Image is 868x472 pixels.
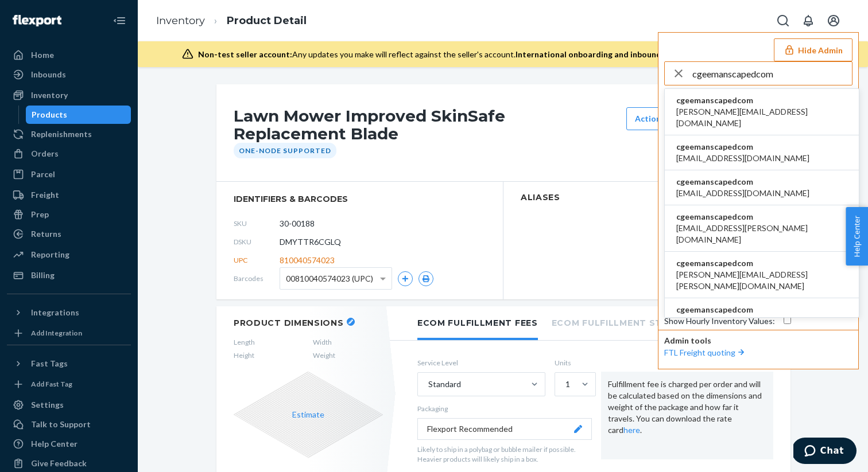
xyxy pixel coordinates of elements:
[7,145,131,163] a: Orders
[31,358,68,369] div: Fast Tags
[31,49,54,61] div: Home
[664,348,747,357] a: FTL Freight quoting
[7,245,131,264] a: Reporting
[676,153,809,164] span: [EMAIL_ADDRESS][DOMAIN_NAME]
[774,38,852,61] button: Hide Admin
[822,9,845,32] button: Open account menu
[7,165,131,184] a: Parcel
[234,107,621,143] h1: Lawn Mower Improved SkinSafe Replacement Blade
[31,128,92,140] div: Replenishments
[516,49,813,59] span: International onboarding and inbounding may not work during impersonation.
[31,307,79,318] div: Integrations
[31,228,61,240] div: Returns
[31,328,82,338] div: Add Integration
[7,46,131,64] a: Home
[292,409,324,420] button: Estimate
[234,274,280,283] span: Barcodes
[772,9,795,32] button: Open Search Box
[555,358,592,368] label: Units
[7,86,131,104] a: Inventory
[31,209,49,220] div: Prep
[846,207,868,266] button: Help Center
[676,95,847,106] span: cgeemanscapedcom
[156,14,205,27] a: Inventory
[676,223,847,245] span: [EMAIL_ADDRESS][PERSON_NAME][DOMAIN_NAME]
[626,107,687,130] button: Actions
[7,266,131,284] a: Billing
[664,335,852,346] p: Admin tools
[31,249,69,260] div: Reporting
[565,379,570,390] div: 1
[198,49,813,60] div: Any updates you make will reflect against the seller's account.
[234,143,336,158] div: One-Node Supported
[417,358,545,368] label: Service Level
[601,372,773,460] div: Fulfillment fee is charged per order and will be calculated based on the dimensions and weight of...
[108,9,131,32] button: Close Navigation
[31,169,55,180] div: Parcel
[623,425,640,435] a: here
[428,379,461,390] div: Standard
[147,4,316,38] ol: breadcrumbs
[676,211,847,223] span: cgeemanscapedcom
[31,419,91,430] div: Talk to Support
[313,337,335,347] span: Width
[7,354,131,373] button: Fast Tags
[198,49,292,59] span: Non-test seller account:
[552,306,720,338] li: Ecom Fulfillment Storage Fees
[286,269,373,288] span: 00810040574023 (UPC)
[676,188,809,199] span: [EMAIL_ADDRESS][DOMAIN_NAME]
[7,186,131,204] a: Freight
[564,379,565,390] input: 1
[676,176,809,188] span: cgeemanscapedcom
[7,225,131,243] a: Returns
[234,350,255,360] span: Height
[280,236,341,248] span: DMYTTR6CGLQ
[676,304,847,315] span: cgeemanscapedcom
[417,306,538,340] li: Ecom Fulfillment Fees
[664,315,775,327] div: Show Hourly Inventory Values :
[7,205,131,224] a: Prep
[7,377,131,391] a: Add Fast Tag
[676,315,847,338] span: [PERSON_NAME][EMAIL_ADDRESS][PERSON_NAME][DOMAIN_NAME]
[417,404,592,414] p: Packaging
[521,193,773,202] h2: Aliases
[676,269,847,292] span: [PERSON_NAME][EMAIL_ADDRESS][PERSON_NAME][DOMAIN_NAME]
[31,89,68,101] div: Inventory
[797,9,820,32] button: Open notifications
[227,14,307,27] a: Product Detail
[7,65,131,84] a: Inbounds
[234,255,280,265] span: UPC
[7,303,131,322] button: Integrations
[676,258,847,269] span: cgeemanscapedcom
[635,113,679,124] div: Actions
[7,435,131,453] a: Help Center
[7,326,131,340] a: Add Integration
[31,379,72,389] div: Add Fast Tag
[234,237,280,247] span: DSKU
[692,62,852,85] input: Search or paste seller ID
[676,141,809,153] span: cgeemanscapedcom
[31,69,66,80] div: Inbounds
[31,458,87,469] div: Give Feedback
[31,148,59,159] div: Orders
[427,379,428,390] input: Standard
[676,106,847,129] span: [PERSON_NAME][EMAIL_ADDRESS][DOMAIN_NAME]
[417,418,592,440] button: Flexport Recommended
[31,189,59,201] div: Freight
[7,415,131,434] button: Talk to Support
[234,193,486,205] span: identifiers & barcodes
[234,337,255,347] span: Length
[7,125,131,143] a: Replenishments
[793,438,857,466] iframe: Opens a widget where you can chat to one of our agents
[234,318,344,328] h2: Product Dimensions
[7,396,131,414] a: Settings
[234,219,280,228] span: SKU
[31,438,77,450] div: Help Center
[31,399,64,411] div: Settings
[13,15,61,26] img: Flexport logo
[417,444,592,464] p: Likely to ship in a polybag or bubble mailer if possible. Heavier products will likely ship in a ...
[32,109,67,120] div: Products
[26,106,131,124] a: Products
